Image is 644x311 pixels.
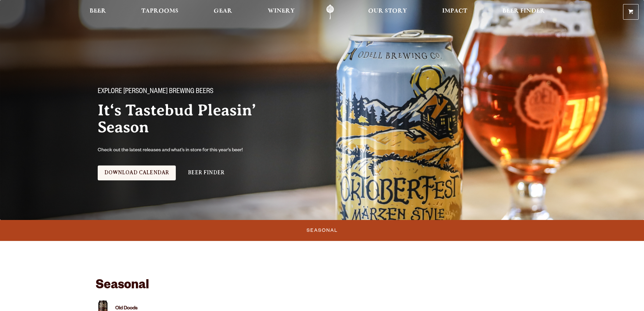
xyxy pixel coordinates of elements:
[498,4,549,20] a: Beer Finder
[368,8,407,14] span: Our Story
[98,165,176,180] a: Download Calendar
[85,4,111,20] a: Beer
[141,8,178,14] span: Taprooms
[364,4,411,20] a: Our Story
[304,223,340,238] a: Seasonal
[98,102,309,136] h2: It‘s Tastebud Pleasin’ Season
[98,147,271,155] p: Check out the latest releases and what’s in store for this year’s beer!
[181,165,231,180] a: Beer Finder
[214,8,232,14] span: Gear
[438,4,472,20] a: Impact
[98,88,213,96] span: Explore [PERSON_NAME] Brewing Beers
[96,268,549,298] h3: Seasonal
[502,8,545,14] span: Beer Finder
[263,4,299,20] a: Winery
[442,8,467,14] span: Impact
[90,8,106,14] span: Beer
[268,8,295,14] span: Winery
[209,4,237,20] a: Gear
[317,4,343,20] a: Odell Home
[137,4,183,20] a: Taprooms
